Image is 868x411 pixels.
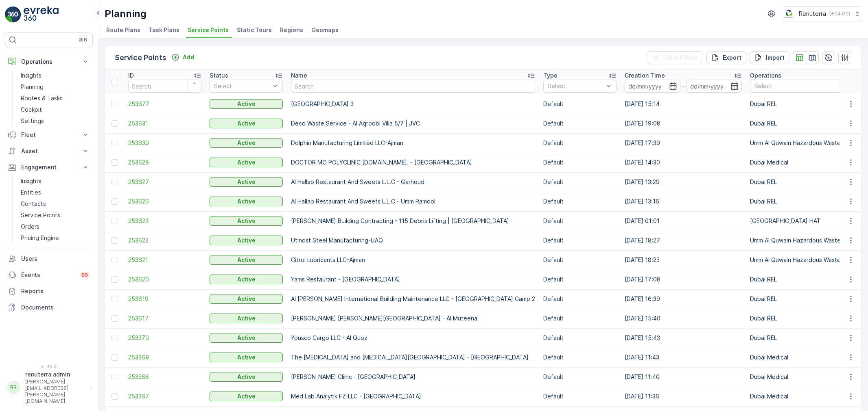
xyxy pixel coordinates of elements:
td: [DATE] 13:16 [621,192,746,211]
td: [PERSON_NAME] Building Contracting - 115 Debris Lifting | [GEOGRAPHIC_DATA] [287,211,539,231]
div: Toggle Row Selected [112,276,118,283]
p: Active [237,158,256,167]
p: Users [21,255,90,263]
p: Active [237,373,256,381]
a: 253369 [128,353,201,361]
input: Search [291,80,535,93]
a: Entities [17,187,93,198]
a: Users [5,251,93,267]
button: Active [210,216,283,226]
p: Status [210,71,228,80]
p: Insights [21,177,42,185]
button: Import [750,51,789,64]
p: Active [237,197,256,205]
a: 253370 [128,334,201,342]
td: [PERSON_NAME] Clinic - [GEOGRAPHIC_DATA] [287,367,539,387]
button: Active [210,119,283,128]
a: Documents [5,299,93,316]
td: Default [539,231,621,250]
td: Default [539,250,621,270]
a: 253619 [128,295,201,303]
span: Service Points [188,26,229,34]
input: Search [128,80,201,93]
div: Toggle Row Selected [112,335,118,341]
p: Active [237,314,256,322]
span: Geomaps [311,26,339,34]
a: 253677 [128,100,201,108]
span: 253622 [128,236,201,244]
td: Default [539,367,621,387]
a: 253620 [128,275,201,283]
td: [DATE] 11:40 [621,367,746,387]
button: Active [210,392,283,401]
div: Toggle Row Selected [112,393,118,400]
input: dd/mm/yyyy [625,80,680,93]
p: Renuterra [799,10,826,18]
a: Settings [17,115,93,127]
p: - [682,81,685,91]
a: Routes & Tasks [17,93,93,104]
p: Planning [21,83,44,91]
td: Default [539,172,621,192]
p: Import [766,54,785,62]
p: ( +04:00 ) [829,11,850,17]
div: Toggle Row Selected [112,237,118,244]
p: Events [21,271,75,279]
p: Service Points [21,211,60,219]
button: Active [210,177,283,187]
a: 253631 [128,119,201,128]
p: Active [237,236,256,244]
p: [PERSON_NAME][EMAIL_ADDRESS][PERSON_NAME][DOMAIN_NAME] [25,379,86,405]
p: Fleet [21,131,77,139]
td: Default [539,211,621,231]
p: renuterra.admin [25,370,86,379]
p: Clear Filters [663,54,698,62]
td: The [MEDICAL_DATA] and [MEDICAL_DATA][GEOGRAPHIC_DATA] - [GEOGRAPHIC_DATA] [287,348,539,367]
p: Routes & Tasks [21,94,63,102]
button: Active [210,158,283,167]
p: Contacts [21,200,46,208]
span: 253617 [128,314,201,322]
p: Active [237,217,256,225]
td: Default [539,270,621,289]
button: Renuterra(+04:00) [783,6,861,21]
span: Route Plans [106,26,140,34]
p: Active [237,295,256,303]
button: Active [210,353,283,362]
td: Default [539,192,621,211]
td: [DATE] 18:27 [621,231,746,250]
a: 253626 [128,197,201,205]
td: Al Hallab Restaurant And Sweets L.L.C - Umm Ramool [287,192,539,211]
p: Insights [21,71,42,80]
span: Task Plans [149,26,179,34]
td: Default [539,387,621,406]
p: Entities [21,188,41,197]
p: Engagement [21,163,77,171]
td: Default [539,133,621,153]
td: [DATE] 18:23 [621,250,746,270]
span: 253621 [128,256,201,264]
td: Dolphin Manufacturing Limited LLC-Ajman [287,133,539,153]
td: [GEOGRAPHIC_DATA] 3 [287,94,539,114]
div: Toggle Row Selected [112,315,118,322]
p: Operations [21,58,77,66]
a: 253627 [128,178,201,186]
td: [DATE] 14:30 [621,153,746,172]
p: Select [548,82,604,90]
a: Contacts [17,198,93,210]
td: [DATE] 15:40 [621,309,746,328]
a: Planning [17,81,93,93]
button: Export [706,51,746,64]
p: Orders [21,223,39,231]
td: Citrol Lubricants LLC-Ajman [287,250,539,270]
a: Orders [17,221,93,232]
p: Select [214,82,270,90]
a: 253368 [128,373,201,381]
a: 253628 [128,158,201,167]
p: Add [183,53,194,61]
